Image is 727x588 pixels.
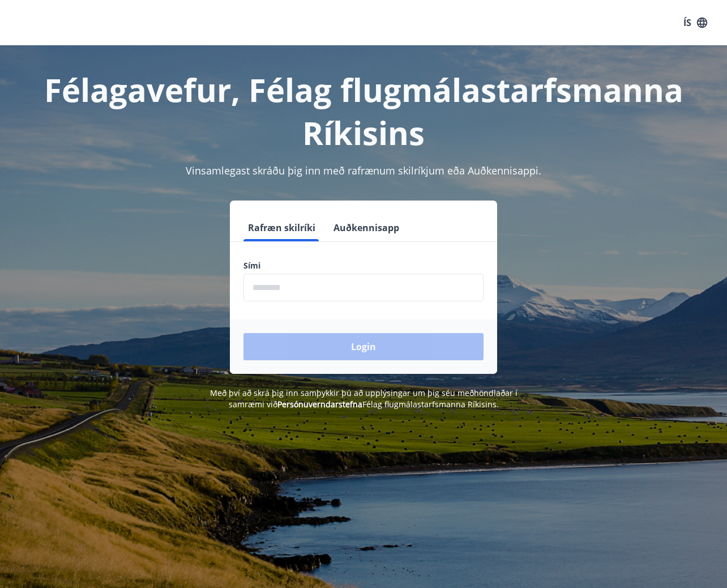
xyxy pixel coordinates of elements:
button: Auðkennisapp [329,214,404,241]
button: ÍS [677,12,713,33]
span: Með því að skrá þig inn samþykkir þú að upplýsingar um þig séu meðhöndlaðar í samræmi við Félag f... [210,387,518,410]
h1: Félagavefur, Félag flugmálastarfsmanna Ríkisins [14,68,713,154]
span: Vinsamlegast skráðu þig inn með rafrænum skilríkjum eða Auðkennisappi. [186,164,541,177]
label: Sími [243,260,484,271]
button: Rafræn skilríki [243,214,320,241]
a: Persónuverndarstefna [277,399,362,410]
